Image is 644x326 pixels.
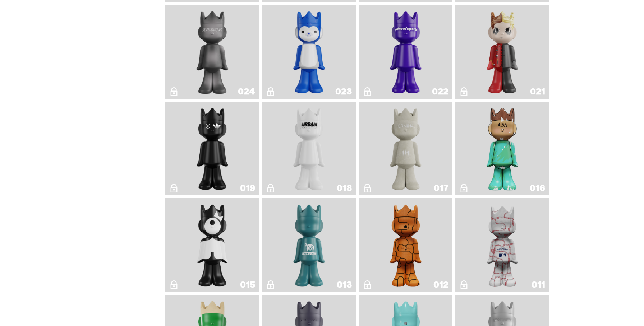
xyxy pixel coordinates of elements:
[337,184,351,192] div: 018
[335,87,351,96] div: 023
[387,8,425,96] img: Yahoo!
[266,104,351,192] a: U.N. (Black & White)
[193,201,231,289] img: Quest
[240,184,255,192] div: 019
[193,104,231,192] img: Year of the Dragon
[290,104,328,192] img: U.N. (Black & White)
[530,184,545,192] div: 016
[238,87,255,96] div: 024
[434,184,448,192] div: 017
[530,87,545,96] div: 021
[484,201,521,289] img: Baseball
[170,201,255,289] a: Quest
[363,8,448,96] a: Yahoo!
[363,201,448,289] a: Basketball
[290,201,328,289] img: Trash
[432,87,448,96] div: 022
[240,280,255,289] div: 015
[387,201,425,289] img: Basketball
[290,8,328,96] img: Squish
[532,280,545,289] div: 011
[483,104,521,192] img: ALBA
[460,201,545,289] a: Baseball
[460,104,545,192] a: ALBA
[170,104,255,192] a: Year of the Dragon
[483,8,521,96] img: Magic Man
[170,8,255,96] a: Alchemist
[266,201,351,289] a: Trash
[188,8,237,96] img: Alchemist
[387,104,425,192] img: Terminal 27
[460,8,545,96] a: Magic Man
[337,280,351,289] div: 013
[433,280,448,289] div: 012
[266,8,351,96] a: Squish
[363,104,448,192] a: Terminal 27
